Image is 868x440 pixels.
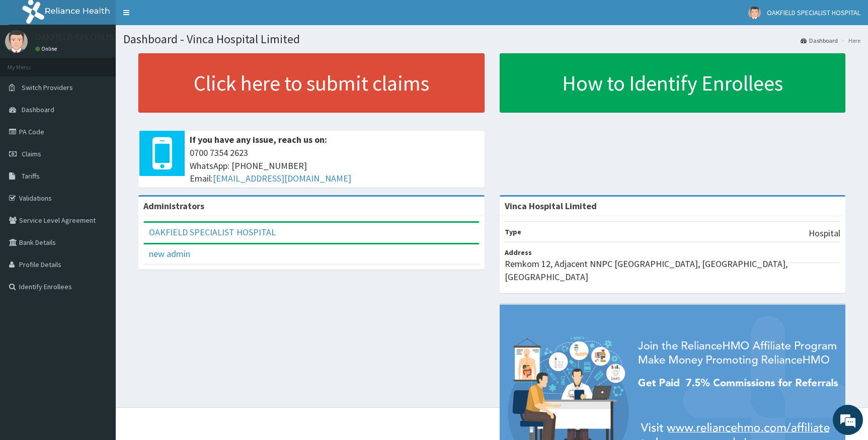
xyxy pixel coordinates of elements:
[22,149,41,158] span: Claims
[138,53,485,113] a: Click here to submit claims
[190,146,480,185] span: 0700 7354 2623 WhatsApp: [PHONE_NUMBER] Email:
[809,227,840,240] p: Hospital
[505,227,521,236] b: Type
[5,30,28,53] img: User Image
[143,200,204,212] b: Administrators
[500,53,846,113] a: How to Identify Enrollees
[123,33,860,46] h1: Dashboard - Vinca Hospital Limited
[839,36,860,45] li: Here
[149,248,190,259] a: new admin
[22,171,40,181] span: Tariffs
[190,134,327,145] b: If you have any issue, reach us on:
[505,248,532,257] b: Address
[505,257,841,283] p: Remkom 12, Adjacent NNPC [GEOGRAPHIC_DATA], [GEOGRAPHIC_DATA], [GEOGRAPHIC_DATA]
[748,7,761,19] img: User Image
[149,226,276,238] a: OAKFIELD SPECIALIST HOSPITAL
[213,172,351,184] a: [EMAIL_ADDRESS][DOMAIN_NAME]
[801,36,838,45] a: Dashboard
[22,105,54,114] span: Dashboard
[35,33,161,42] p: OAKFIELD SPECIALIST HOSPITAL
[35,45,59,52] a: Online
[505,200,597,212] strong: Vinca Hospital Limited
[22,83,73,92] span: Switch Providers
[767,8,860,17] span: OAKFIELD SPECIALIST HOSPITAL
